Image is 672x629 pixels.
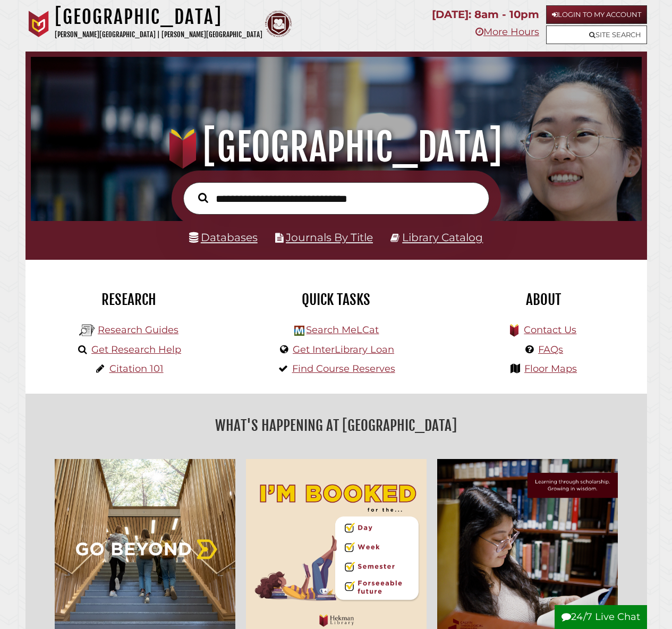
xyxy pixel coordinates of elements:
[475,26,539,38] a: More Hours
[402,231,483,244] a: Library Catalog
[538,344,563,355] a: FAQs
[294,326,304,336] img: Hekman Library Logo
[265,11,292,37] img: Calvin Theological Seminary
[306,324,379,336] a: Search MeLCat
[286,231,373,244] a: Journals By Title
[198,192,208,203] i: Search
[293,344,394,355] a: Get InterLibrary Loan
[55,29,262,41] p: [PERSON_NAME][GEOGRAPHIC_DATA] | [PERSON_NAME][GEOGRAPHIC_DATA]
[546,25,647,44] a: Site Search
[98,324,178,336] a: Research Guides
[524,324,576,336] a: Contact Us
[33,413,639,438] h2: What's Happening at [GEOGRAPHIC_DATA]
[40,124,631,171] h1: [GEOGRAPHIC_DATA]
[109,363,164,375] a: Citation 101
[241,291,432,309] h2: Quick Tasks
[432,5,539,24] p: [DATE]: 8am - 10pm
[292,363,395,375] a: Find Course Reserves
[55,5,262,29] h1: [GEOGRAPHIC_DATA]
[193,190,214,206] button: Search
[25,11,52,37] img: Calvin University
[189,231,258,244] a: Databases
[91,344,181,355] a: Get Research Help
[524,363,577,375] a: Floor Maps
[79,322,95,338] img: Hekman Library Logo
[546,5,647,24] a: Login to My Account
[33,291,225,309] h2: Research
[448,291,639,309] h2: About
